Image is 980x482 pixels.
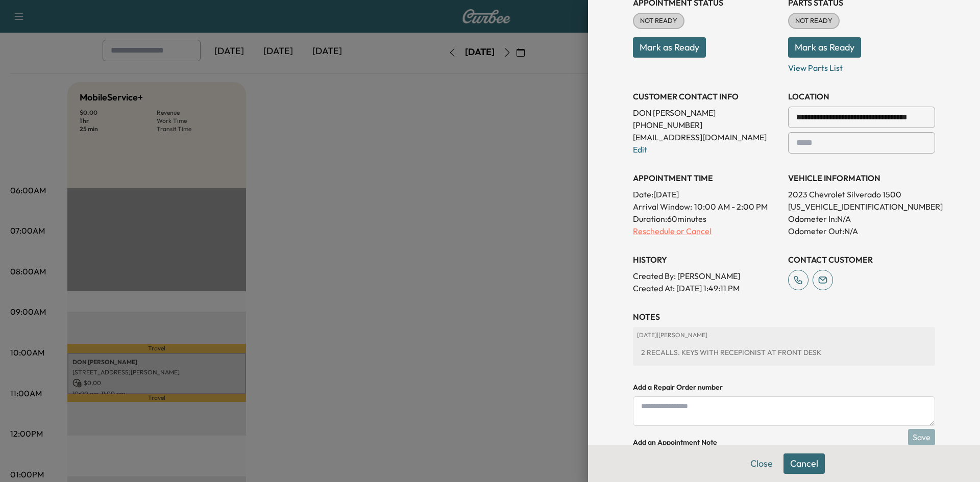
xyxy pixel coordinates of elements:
p: [PHONE_NUMBER] [633,119,780,131]
h3: CONTACT CUSTOMER [788,253,935,266]
h4: Add an Appointment Note [633,437,935,447]
p: Odometer Out: N/A [788,225,935,237]
p: [DATE] | [PERSON_NAME] [637,331,931,339]
h3: NOTES [633,311,935,323]
p: Arrival Window: [633,200,780,213]
button: Close [744,453,779,474]
p: View Parts List [788,58,935,74]
div: 2 RECALLS. KEYS WITH RECEPIONIST AT FRONT DESK [637,343,931,362]
h3: History [633,253,780,266]
p: Duration: 60 minutes [633,213,780,225]
span: NOT READY [634,16,683,26]
p: Date: [DATE] [633,188,780,200]
p: Odometer In: N/A [788,213,935,225]
h3: LOCATION [788,90,935,103]
h3: VEHICLE INFORMATION [788,172,935,184]
button: Mark as Ready [633,37,706,58]
button: Mark as Ready [788,37,861,58]
span: 10:00 AM - 2:00 PM [694,200,768,213]
p: Created At : [DATE] 1:49:11 PM [633,282,780,294]
h4: Add a Repair Order number [633,382,935,392]
a: Edit [633,144,647,155]
button: Cancel [783,453,825,474]
p: [EMAIL_ADDRESS][DOMAIN_NAME] [633,131,780,143]
h3: APPOINTMENT TIME [633,172,780,184]
h3: CUSTOMER CONTACT INFO [633,90,780,103]
p: Reschedule or Cancel [633,225,780,237]
p: [US_VEHICLE_IDENTIFICATION_NUMBER] [788,200,935,213]
p: 2023 Chevrolet Silverado 1500 [788,188,935,200]
span: NOT READY [789,16,839,26]
p: DON [PERSON_NAME] [633,107,780,119]
p: Created By : [PERSON_NAME] [633,270,780,282]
